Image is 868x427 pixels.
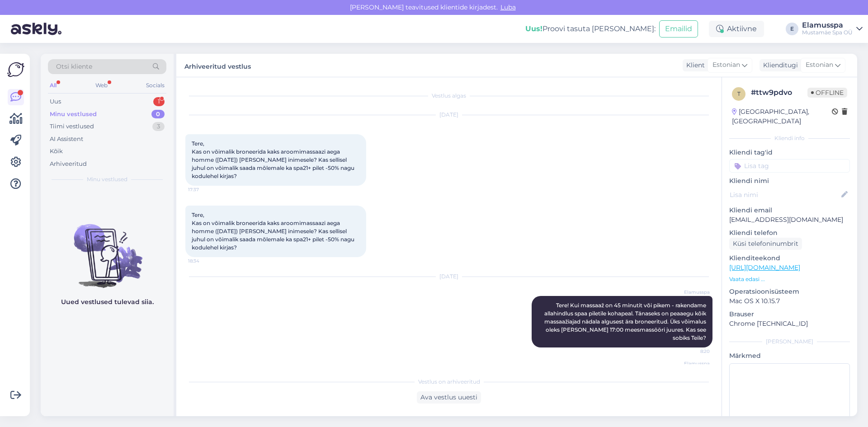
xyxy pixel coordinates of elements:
[709,21,764,37] div: Aktiivne
[188,258,222,264] span: 18:34
[50,97,61,106] div: Uus
[806,60,833,70] span: Estonian
[676,360,710,367] span: Elamusspa
[151,110,165,119] div: 0
[61,297,154,307] p: Uued vestlused tulevad siia.
[712,60,740,70] span: Estonian
[751,87,807,98] div: # ttw9pdvo
[50,147,63,156] div: Kõik
[729,253,850,263] p: Klienditeekond
[730,190,840,200] input: Lisa nimi
[48,80,58,91] div: All
[659,20,698,38] button: Emailid
[729,206,850,215] p: Kliendi email
[94,80,109,91] div: Web
[50,110,97,119] div: Minu vestlused
[729,134,850,142] div: Kliendi info
[759,61,798,70] div: Klienditugi
[729,296,850,306] p: Mac OS X 10.15.7
[544,302,708,341] span: Tere! Kui massaaž on 45 minutit või pikem - rakendame allahindlus spaa piletile kohapeal. Tänasek...
[7,61,24,78] img: Askly Logo
[185,272,712,281] div: [DATE]
[729,263,800,272] a: [URL][DOMAIN_NAME]
[729,338,850,346] div: [PERSON_NAME]
[683,61,705,70] div: Klient
[185,111,712,119] div: [DATE]
[87,175,127,183] span: Minu vestlused
[729,215,850,225] p: [EMAIL_ADDRESS][DOMAIN_NAME]
[184,59,251,71] label: Arhiveeritud vestlus
[41,208,174,289] img: No chats
[50,160,87,169] div: Arhiveeritud
[802,22,853,29] div: Elamusspa
[729,319,850,328] p: Chrome [TECHNICAL_ID]
[729,176,850,186] p: Kliendi nimi
[802,29,853,36] div: Mustamäe Spa OÜ
[188,186,222,193] span: 17:37
[807,88,847,98] span: Offline
[152,122,165,131] div: 3
[729,287,850,296] p: Operatsioonisüsteem
[498,3,519,11] span: Luba
[729,148,850,157] p: Kliendi tag'id
[729,351,850,361] p: Märkmed
[676,348,710,355] span: 8:20
[802,22,863,36] a: ElamusspaMustamäe Spa OÜ
[729,310,850,319] p: Brauser
[732,107,832,126] div: [GEOGRAPHIC_DATA], [GEOGRAPHIC_DATA]
[417,391,481,404] div: Ava vestlus uuesti
[525,23,656,34] div: Proovi tasuta [PERSON_NAME]:
[50,122,94,131] div: Tiimi vestlused
[418,378,480,386] span: Vestlus on arhiveeritud
[50,135,83,144] div: AI Assistent
[729,159,850,173] input: Lisa tag
[729,228,850,238] p: Kliendi telefon
[192,211,356,251] span: Tere, Kas on võimalik broneerida kaks aroomimassaazi aega homme ([DATE]) [PERSON_NAME] inimesele?...
[56,62,92,71] span: Otsi kliente
[144,80,166,91] div: Socials
[676,289,710,296] span: Elamusspa
[185,92,712,100] div: Vestlus algas
[729,275,850,283] p: Vaata edasi ...
[525,24,542,33] b: Uus!
[192,140,356,179] span: Tere, Kas on võimalik broneerida kaks aroomimassaazi aega homme ([DATE]) [PERSON_NAME] inimesele?...
[786,23,798,35] div: E
[153,97,165,106] div: 1
[737,90,741,97] span: t
[729,238,802,250] div: Küsi telefoninumbrit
